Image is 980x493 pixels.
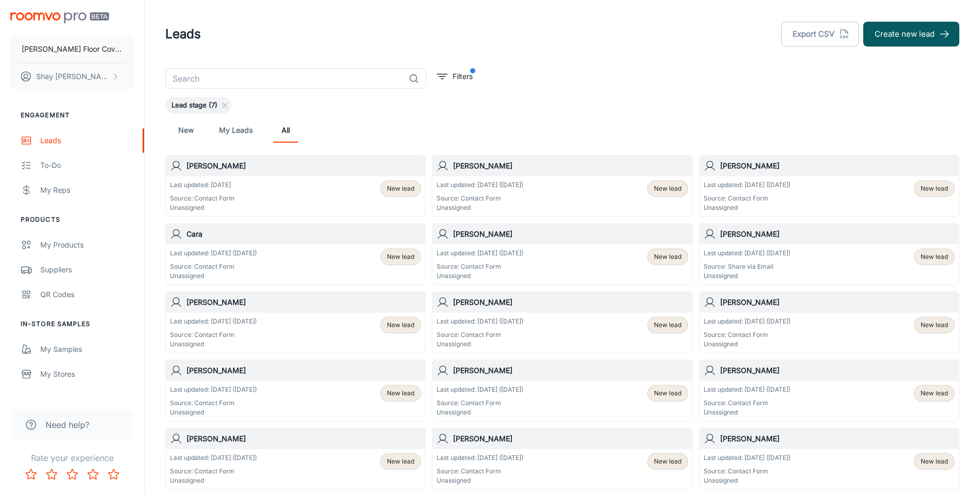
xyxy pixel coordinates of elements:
p: [PERSON_NAME] Floor Covering [22,43,122,55]
p: Last updated: [DATE] ([DATE]) [437,180,523,190]
a: [PERSON_NAME]Last updated: [DATE] ([DATE])Source: Contact FormUnassignedNew lead [699,291,959,353]
p: Unassigned [704,340,790,349]
p: Last updated: [DATE] ([DATE]) [437,249,523,258]
a: [PERSON_NAME]Last updated: [DATE] ([DATE])Source: Contact FormUnassignedNew lead [432,291,692,353]
p: Last updated: [DATE] ([DATE]) [170,317,257,326]
p: Last updated: [DATE] ([DATE]) [437,385,523,394]
p: Source: Contact Form [437,398,523,408]
p: Rate your experience [8,452,136,464]
span: New lead [387,252,414,261]
p: Last updated: [DATE] [170,180,235,190]
a: [PERSON_NAME]Last updated: [DATE] ([DATE])Source: Contact FormUnassignedNew lead [699,360,959,422]
span: New lead [654,184,681,193]
div: My Products [40,239,134,251]
h6: [PERSON_NAME] [453,365,688,376]
p: Unassigned [704,476,790,485]
p: Source: Contact Form [170,194,235,203]
p: Source: Contact Form [437,467,523,476]
div: Lead stage (7) [165,97,231,114]
p: Source: Contact Form [704,194,790,203]
h6: [PERSON_NAME] [186,160,421,172]
span: New lead [654,320,681,330]
a: [PERSON_NAME]Last updated: [DATE] ([DATE])Source: Contact FormUnassignedNew lead [165,360,426,422]
button: Rate 5 star [103,464,124,485]
a: [PERSON_NAME]Last updated: [DATE] ([DATE])Source: Share via EmailUnassignedNew lead [699,223,959,285]
h6: [PERSON_NAME] [186,433,421,444]
p: Last updated: [DATE] ([DATE]) [704,385,790,394]
button: filter [434,68,475,85]
span: New lead [654,252,681,261]
p: Source: Contact Form [437,330,523,340]
a: My Leads [219,118,253,143]
p: Source: Contact Form [704,398,790,408]
p: Unassigned [704,203,790,212]
h6: [PERSON_NAME] [186,365,421,376]
p: Last updated: [DATE] ([DATE]) [704,453,790,463]
h6: [PERSON_NAME] [720,365,955,376]
span: New lead [921,457,948,466]
p: Last updated: [DATE] ([DATE]) [170,453,257,463]
input: Search [165,68,405,89]
div: QR Codes [40,289,134,300]
div: To-do [40,160,134,171]
a: [PERSON_NAME]Last updated: [DATE] ([DATE])Source: Contact FormUnassignedNew lead [432,428,692,490]
p: Last updated: [DATE] ([DATE]) [704,180,790,190]
button: [PERSON_NAME] Floor Covering [10,36,134,63]
p: Shay [PERSON_NAME] [36,71,109,82]
p: Last updated: [DATE] ([DATE]) [437,317,523,326]
span: New lead [387,389,414,398]
h6: [PERSON_NAME] [720,297,955,308]
p: Unassigned [170,271,257,281]
a: [PERSON_NAME]Last updated: [DATE] ([DATE])Source: Contact FormUnassignedNew lead [165,291,426,353]
span: New lead [387,320,414,330]
h6: [PERSON_NAME] [720,160,955,172]
div: Leads [40,135,134,146]
h6: [PERSON_NAME] [720,228,955,240]
span: New lead [387,184,414,193]
p: Unassigned [437,476,523,485]
a: [PERSON_NAME]Last updated: [DATE] ([DATE])Source: Contact FormUnassignedNew lead [432,223,692,285]
p: Filters [453,71,473,82]
p: Last updated: [DATE] ([DATE]) [170,385,257,394]
p: Unassigned [437,408,523,417]
span: New lead [654,457,681,466]
p: Last updated: [DATE] ([DATE]) [704,317,790,326]
a: [PERSON_NAME]Last updated: [DATE]Source: Contact FormUnassignedNew lead [165,155,426,217]
p: Unassigned [170,408,257,417]
a: All [273,118,298,143]
button: Rate 2 star [41,464,62,485]
p: Last updated: [DATE] ([DATE]) [170,249,257,258]
a: [PERSON_NAME]Last updated: [DATE] ([DATE])Source: Contact FormUnassignedNew lead [699,428,959,490]
p: Unassigned [170,476,257,485]
img: Roomvo PRO Beta [10,12,109,23]
h6: [PERSON_NAME] [453,160,688,172]
span: New lead [921,389,948,398]
p: Source: Contact Form [704,467,790,476]
p: Unassigned [704,408,790,417]
a: [PERSON_NAME]Last updated: [DATE] ([DATE])Source: Contact FormUnassignedNew lead [165,428,426,490]
div: My Stores [40,368,134,380]
button: Rate 1 star [21,464,41,485]
span: New lead [921,184,948,193]
span: Need help? [45,419,89,431]
span: New lead [921,252,948,261]
span: New lead [921,320,948,330]
p: Unassigned [437,340,523,349]
p: Source: Share via Email [704,262,790,271]
p: Source: Contact Form [170,262,257,271]
p: Unassigned [170,203,235,212]
a: New [174,118,198,143]
p: Unassigned [437,203,523,212]
div: My Samples [40,344,134,355]
h6: [PERSON_NAME] [453,297,688,308]
h1: Leads [165,25,201,43]
p: Unassigned [704,271,790,281]
h6: Cara [186,228,421,240]
div: My Reps [40,184,134,196]
p: Source: Contact Form [170,467,257,476]
p: Unassigned [437,271,523,281]
h6: [PERSON_NAME] [720,433,955,444]
span: New lead [387,457,414,466]
button: Rate 4 star [83,464,103,485]
a: [PERSON_NAME]Last updated: [DATE] ([DATE])Source: Contact FormUnassignedNew lead [432,360,692,422]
